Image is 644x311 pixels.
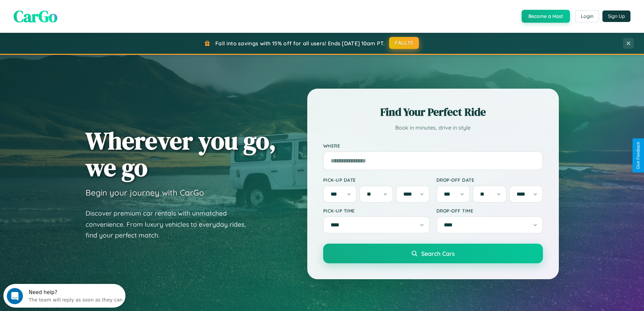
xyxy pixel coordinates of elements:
[7,288,23,304] iframe: Intercom live chat
[436,177,543,183] label: Drop-off Date
[25,6,119,11] div: Need help?
[25,11,119,18] div: The team will reply as soon as they can
[323,208,430,214] label: Pick-up Time
[436,208,543,214] label: Drop-off Time
[215,40,385,47] span: Fall into savings with 15% off for all users! Ends [DATE] 10am PT.
[323,143,543,149] label: Where
[86,127,276,181] h1: Wherever you go, we go
[3,284,125,308] iframe: Intercom live chat discovery launcher
[575,10,599,22] button: Login
[323,177,430,183] label: Pick-up Date
[602,10,630,22] button: Sign Up
[421,250,455,257] span: Search Cars
[323,105,543,119] h2: Find Your Perfect Ride
[636,142,641,169] div: Give Feedback
[14,5,57,27] span: CarGo
[3,3,126,21] div: Open Intercom Messenger
[323,123,543,133] p: Book in minutes, drive in style
[86,208,255,241] p: Discover premium car rentals with unmatched convenience. From luxury vehicles to everyday rides, ...
[323,244,543,263] button: Search Cars
[86,187,204,198] h3: Begin your journey with CarGo
[389,37,419,49] button: FALL15
[522,10,570,23] button: Become a Host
